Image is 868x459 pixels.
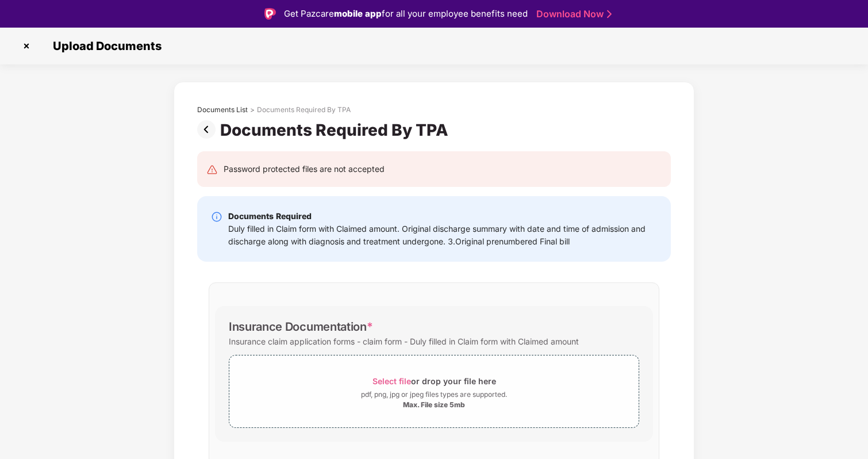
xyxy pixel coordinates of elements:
span: Upload Documents [41,39,167,53]
a: Download Now [536,8,608,20]
div: Max. File size 5mb [403,400,465,410]
div: pdf, png, jpg or jpeg files types are supported. [361,389,507,400]
div: Insurance claim application forms - claim form - Duly filled in Claim form with Claimed amount [229,334,579,349]
img: svg+xml;base64,PHN2ZyBpZD0iSW5mby0yMHgyMCIgeG1sbnM9Imh0dHA6Ly93d3cudzMub3JnLzIwMDAvc3ZnIiB3aWR0aD... [211,211,222,223]
span: Select fileor drop your file herepdf, png, jpg or jpeg files types are supported.Max. File size 5mb [229,364,639,419]
div: Insurance Documentation [229,320,372,334]
div: or drop your file here [372,373,496,389]
div: > [250,105,255,114]
span: Select file [372,376,411,386]
div: Get Pazcare for all your employee benefits need [284,7,528,21]
img: svg+xml;base64,PHN2ZyBpZD0iUHJldi0zMngzMiIgeG1sbnM9Imh0dHA6Ly93d3cudzMub3JnLzIwMDAvc3ZnIiB3aWR0aD... [197,120,220,139]
div: Password protected files are not accepted [224,163,385,175]
img: Logo [264,8,276,20]
div: Documents Required By TPA [257,105,351,114]
strong: mobile app [334,8,382,19]
div: Documents List [197,105,248,114]
b: Documents Required [228,211,312,221]
img: svg+xml;base64,PHN2ZyB4bWxucz0iaHR0cDovL3d3dy53My5vcmcvMjAwMC9zdmciIHdpZHRoPSIyNCIgaGVpZ2h0PSIyNC... [206,164,218,175]
div: Documents Required By TPA [220,120,453,140]
img: Stroke [607,8,612,20]
img: svg+xml;base64,PHN2ZyBpZD0iQ3Jvc3MtMzJ4MzIiIHhtbG5zPSJodHRwOi8vd3d3LnczLm9yZy8yMDAwL3N2ZyIgd2lkdG... [17,37,36,55]
div: Duly filled in Claim form with Claimed amount. Original discharge summary with date and time of a... [228,223,657,248]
